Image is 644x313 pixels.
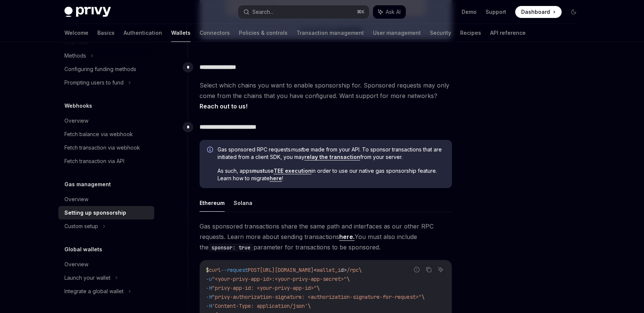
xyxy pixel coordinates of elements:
a: Support [486,8,506,16]
button: Search...⌘K [238,5,369,19]
span: Ask AI [386,8,401,16]
button: Copy the contents from the code block [424,265,434,274]
span: /rpc [347,267,359,273]
span: Gas sponsored transactions share the same path and interfaces as our other RPC requests. Learn mo... [200,221,452,252]
button: Report incorrect code [412,265,422,274]
span: \ [422,294,425,300]
a: TEE execution [274,168,312,174]
a: Policies & controls [239,24,288,42]
div: Overview [64,116,88,125]
h5: Gas management [64,180,111,189]
span: -H [206,285,212,291]
a: Wallets [171,24,191,42]
a: Overview [58,193,154,206]
a: Fetch balance via webhook [58,128,154,141]
span: "privy-app-id: <your-privy-app-id>" [212,285,317,291]
div: Prompting users to fund [64,78,124,87]
a: Security [430,24,451,42]
div: Overview [64,260,88,269]
span: Select which chains you want to enable sponsorship for. Sponsored requests may only come from the... [200,80,452,111]
button: Ethereum [200,194,225,212]
div: Setting up sponsorship [64,208,126,217]
a: Overview [58,258,154,271]
div: Search... [252,7,273,16]
span: -H [206,294,212,300]
a: here. [339,233,355,241]
span: \ [317,285,320,291]
h5: Webhooks [64,101,92,110]
em: must [291,146,303,153]
div: Fetch transaction via API [64,157,124,166]
span: < [314,267,317,273]
button: Ask AI [436,265,446,274]
a: Recipes [460,24,481,42]
a: Basics [97,24,115,42]
span: -u [206,276,212,282]
span: \ [308,303,311,309]
a: API reference [490,24,526,42]
a: Dashboard [515,6,562,18]
span: 'Content-Type: application/json' [212,303,308,309]
span: Dashboard [521,8,550,16]
code: sponsor: true [209,243,253,252]
span: d [341,267,344,273]
div: Custom setup [64,222,98,231]
img: dark logo [64,7,111,17]
a: User management [373,24,421,42]
svg: Info [207,147,215,154]
span: -H [206,303,212,309]
span: wallet_i [317,267,341,273]
a: Welcome [64,24,88,42]
a: Fetch transaction via webhook [58,141,154,154]
span: "privy-authorization-signature: <authorization-signature-for-request>" [212,294,422,300]
div: Fetch balance via webhook [64,130,133,139]
div: Integrate a global wallet [64,287,124,296]
a: Transaction management [297,24,364,42]
a: Authentication [124,24,162,42]
div: Methods [64,51,86,60]
button: Toggle dark mode [568,6,580,18]
button: Solana [234,194,252,212]
a: Reach out to us! [200,102,247,110]
span: Gas sponsored RPC requests be made from your API. To sponsor transactions that are initiated from... [218,146,444,161]
button: Ask AI [373,5,406,19]
span: \ [347,276,350,282]
span: POST [248,267,260,273]
a: here [270,175,282,182]
span: $ [206,267,209,273]
div: Launch your wallet [64,273,110,282]
a: Connectors [200,24,230,42]
div: Fetch transaction via webhook [64,143,140,152]
span: [URL][DOMAIN_NAME] [260,267,314,273]
span: \ [359,267,362,273]
a: Setting up sponsorship [58,206,154,220]
a: Fetch transaction via API [58,154,154,168]
span: > [344,267,347,273]
span: As such, apps use in order to use our native gas sponsorship feature. Learn how to migrate ! [218,167,444,182]
span: curl [209,267,221,273]
h5: Global wallets [64,245,102,254]
span: ⌘ K [357,9,365,15]
div: Configuring funding methods [64,65,136,74]
div: Overview [64,195,88,204]
a: relay the transaction [304,154,360,160]
a: Overview [58,114,154,128]
span: "<your-privy-app-id>:<your-privy-app-secret>" [212,276,347,282]
a: Demo [462,8,477,16]
strong: must [252,168,265,174]
a: Configuring funding methods [58,62,154,76]
span: --request [221,267,248,273]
